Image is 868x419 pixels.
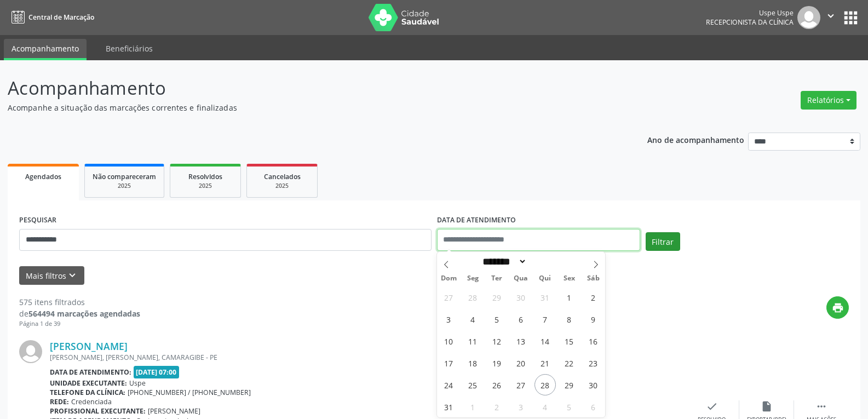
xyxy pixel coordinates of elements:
i: print [832,302,844,314]
div: Página 1 de 39 [19,319,140,329]
span: Agosto 5, 2025 [486,308,508,330]
span: Julho 30, 2025 [510,286,532,308]
span: Cancelados [264,172,301,181]
span: Setembro 6, 2025 [583,396,604,417]
span: Sex [557,275,581,282]
span: Julho 31, 2025 [534,286,556,308]
span: Setembro 2, 2025 [486,396,508,417]
div: 575 itens filtrados [19,296,140,308]
p: Ano de acompanhamento [647,133,744,146]
button: apps [841,8,860,27]
span: Agosto 10, 2025 [438,330,459,352]
span: Qui [533,275,557,282]
button: print [826,296,849,319]
button:  [820,6,841,29]
i: check [706,400,718,412]
img: img [797,6,820,29]
span: Julho 29, 2025 [486,286,508,308]
span: Agosto 4, 2025 [462,308,484,330]
span: [PHONE_NUMBER] / [PHONE_NUMBER] [128,388,251,397]
span: Agosto 21, 2025 [534,352,556,374]
span: Agosto 1, 2025 [559,286,580,308]
span: Recepcionista da clínica [706,18,794,27]
span: Agosto 31, 2025 [438,396,459,417]
p: Acompanhamento [8,74,605,102]
span: Agosto 30, 2025 [583,374,604,395]
span: Sáb [581,275,605,282]
span: Resolvidos [188,172,222,181]
span: Agosto 12, 2025 [486,330,508,352]
span: [PERSON_NAME] [148,406,200,416]
span: Agosto 15, 2025 [559,330,580,352]
span: Não compareceram [93,172,156,181]
b: Telefone da clínica: [50,388,125,397]
span: Ter [485,275,509,282]
i: keyboard_arrow_down [66,269,78,282]
span: Agosto 11, 2025 [462,330,484,352]
span: Setembro 1, 2025 [462,396,484,417]
span: Agosto 17, 2025 [438,352,459,374]
span: Agosto 19, 2025 [486,352,508,374]
span: [DATE] 07:00 [134,366,180,378]
span: Agosto 6, 2025 [510,308,532,330]
span: Agosto 25, 2025 [462,374,484,395]
span: Setembro 5, 2025 [559,396,580,417]
select: Month [479,256,527,267]
span: Agosto 18, 2025 [462,352,484,374]
span: Setembro 3, 2025 [510,396,532,417]
button: Relatórios [801,91,856,110]
a: Beneficiários [98,39,160,58]
span: Agosto 3, 2025 [438,308,459,330]
span: Agosto 29, 2025 [559,374,580,395]
label: PESQUISAR [19,212,56,229]
span: Dom [437,275,461,282]
span: Agosto 20, 2025 [510,352,532,374]
span: Credenciada [71,397,112,406]
span: Agosto 8, 2025 [559,308,580,330]
span: Agosto 23, 2025 [583,352,604,374]
b: Profissional executante: [50,406,146,416]
div: de [19,308,140,319]
span: Julho 27, 2025 [438,286,459,308]
span: Agosto 7, 2025 [534,308,556,330]
span: Agosto 28, 2025 [534,374,556,395]
div: 2025 [255,182,309,190]
span: Agosto 13, 2025 [510,330,532,352]
span: Agendados [25,172,61,181]
span: Agosto 27, 2025 [510,374,532,395]
a: [PERSON_NAME] [50,340,128,352]
div: 2025 [178,182,233,190]
span: Qua [509,275,533,282]
b: Data de atendimento: [50,368,131,377]
i: insert_drive_file [761,400,773,412]
input: Year [527,256,563,267]
span: Agosto 22, 2025 [559,352,580,374]
span: Uspe [129,378,146,388]
div: Uspe Uspe [706,8,794,18]
p: Acompanhe a situação das marcações correntes e finalizadas [8,102,605,113]
span: Agosto 9, 2025 [583,308,604,330]
a: Central de Marcação [8,8,94,26]
span: Agosto 24, 2025 [438,374,459,395]
span: Central de Marcação [28,13,94,22]
b: Rede: [50,397,69,406]
span: Agosto 16, 2025 [583,330,604,352]
strong: 564494 marcações agendadas [28,308,140,319]
i:  [815,400,827,412]
span: Setembro 4, 2025 [534,396,556,417]
button: Mais filtroskeyboard_arrow_down [19,266,84,285]
button: Filtrar [646,232,680,251]
span: Agosto 2, 2025 [583,286,604,308]
b: Unidade executante: [50,378,127,388]
span: Agosto 26, 2025 [486,374,508,395]
i:  [825,10,837,22]
img: img [19,340,42,363]
span: Agosto 14, 2025 [534,330,556,352]
label: DATA DE ATENDIMENTO [437,212,516,229]
span: Julho 28, 2025 [462,286,484,308]
div: 2025 [93,182,156,190]
div: [PERSON_NAME], [PERSON_NAME], CAMARAGIBE - PE [50,353,685,362]
a: Acompanhamento [4,39,87,60]
span: Seg [461,275,485,282]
